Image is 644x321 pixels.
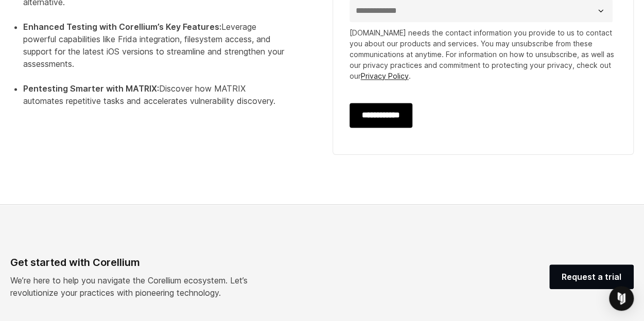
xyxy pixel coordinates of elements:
[10,274,274,299] p: We’re here to help you navigate the Corellium ecosystem. Let’s revolutionize your practices with ...
[609,286,634,311] div: Open Intercom Messenger
[549,264,634,289] a: Request a trial
[10,255,274,270] div: Get started with Corellium
[23,22,221,32] strong: Enhanced Testing with Corellium’s Key Features:
[23,83,159,94] strong: Pentesting Smarter with MATRIX:
[23,82,287,119] li: Discover how MATRIX automates repetitive tasks and accelerates vulnerability discovery.
[23,21,287,82] li: Leverage powerful capabilities like Frida integration, filesystem access, and support for the lat...
[350,27,617,81] p: [DOMAIN_NAME] needs the contact information you provide to us to contact you about our products a...
[361,72,409,80] a: Privacy Policy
